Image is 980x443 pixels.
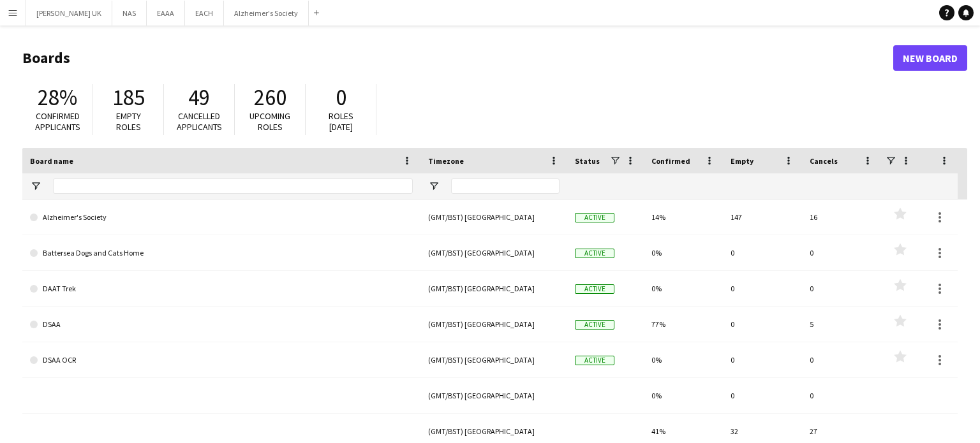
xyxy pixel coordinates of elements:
[30,235,413,271] a: Battersea Dogs and Cats Home
[420,235,567,270] div: (GMT/BST) [GEOGRAPHIC_DATA]
[177,110,222,133] span: Cancelled applicants
[38,84,77,112] span: 28%
[723,235,802,270] div: 0
[116,110,141,133] span: Empty roles
[188,84,210,112] span: 49
[254,84,286,112] span: 260
[30,200,413,235] a: Alzheimer's Society
[30,156,73,166] span: Board name
[336,84,346,112] span: 0
[420,378,567,413] div: (GMT/BST) [GEOGRAPHIC_DATA]
[420,200,567,235] div: (GMT/BST) [GEOGRAPHIC_DATA]
[185,1,224,25] button: EACH
[428,156,464,166] span: Timezone
[644,200,723,235] div: 14%
[802,342,881,377] div: 0
[723,378,802,413] div: 0
[428,180,440,192] button: Open Filter Menu
[420,271,567,306] div: (GMT/BST) [GEOGRAPHIC_DATA]
[651,156,690,166] span: Confirmed
[723,342,802,377] div: 0
[723,200,802,235] div: 147
[22,48,893,68] h1: Boards
[147,1,185,25] button: EAAA
[30,271,413,307] a: DAAT Trek
[644,271,723,306] div: 0%
[112,1,147,25] button: NAS
[893,45,967,71] a: New Board
[723,307,802,342] div: 0
[802,200,881,235] div: 16
[329,110,353,133] span: Roles [DATE]
[575,249,614,258] span: Active
[575,213,614,222] span: Active
[802,378,881,413] div: 0
[644,378,723,413] div: 0%
[575,284,614,294] span: Active
[644,235,723,270] div: 0%
[644,307,723,342] div: 77%
[802,307,881,342] div: 5
[53,178,413,194] input: Board name Filter Input
[644,342,723,377] div: 0%
[26,1,112,25] button: [PERSON_NAME] UK
[30,180,41,192] button: Open Filter Menu
[723,271,802,306] div: 0
[575,356,614,365] span: Active
[420,307,567,342] div: (GMT/BST) [GEOGRAPHIC_DATA]
[451,178,560,194] input: Timezone Filter Input
[224,1,309,25] button: Alzheimer's Society
[810,156,838,166] span: Cancels
[249,110,290,133] span: Upcoming roles
[731,156,754,166] span: Empty
[35,110,80,133] span: Confirmed applicants
[30,307,413,342] a: DSAA
[30,342,413,378] a: DSAA OCR
[802,235,881,270] div: 0
[802,271,881,306] div: 0
[112,84,145,112] span: 185
[575,156,600,166] span: Status
[575,320,614,330] span: Active
[420,342,567,377] div: (GMT/BST) [GEOGRAPHIC_DATA]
